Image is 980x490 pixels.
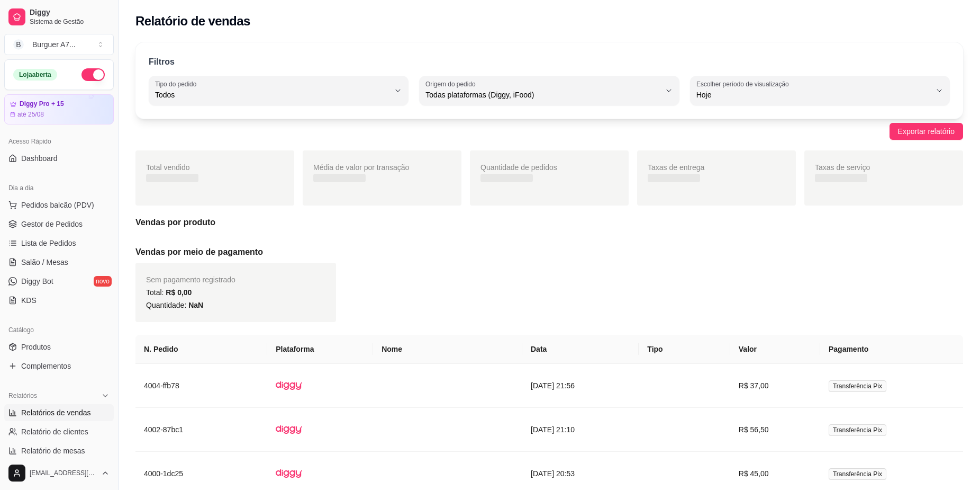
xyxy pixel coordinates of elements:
[522,335,639,364] th: Data
[13,69,57,81] div: Loja aberta
[135,13,250,30] h2: Relatório de vendas
[4,273,114,290] a: Diggy Botnovo
[829,424,886,436] span: Transferência Pix
[829,380,886,392] span: Transferência Pix
[4,180,114,197] div: Dia a dia
[146,163,190,172] span: Total vendido
[4,235,114,252] a: Lista de Pedidos
[21,200,94,210] span: Pedidos balcão (PDV)
[313,163,409,172] span: Média de valor por transação
[155,90,389,100] span: Todos
[13,39,24,50] span: B
[30,469,97,477] span: [EMAIL_ADDRESS][DOMAIN_NAME]
[690,76,950,105] button: Escolher período de visualizaçãoHoje
[21,361,71,371] span: Complementos
[4,254,114,271] a: Salão / Mesas
[820,335,963,364] th: Pagamento
[4,292,114,309] a: KDS
[188,301,203,309] span: NaN
[4,150,114,167] a: Dashboard
[4,442,114,459] a: Relatório de mesas
[4,133,114,150] div: Acesso Rápido
[522,364,639,408] td: [DATE] 21:56
[696,79,792,88] label: Escolher período de visualização
[4,197,114,213] button: Pedidos balcão (PDV)
[815,163,870,172] span: Taxas de serviço
[146,301,203,309] span: Quantidade:
[419,76,679,105] button: Origem do pedidoTodas plataformas (Diggy, iFood)
[730,364,820,408] td: R$ 37,00
[267,335,373,364] th: Plataforma
[730,408,820,452] td: R$ 56,50
[4,358,114,375] a: Complementos
[829,468,886,480] span: Transferência Pix
[135,364,267,408] td: 4004-ffb78
[276,460,302,487] img: diggy
[480,163,557,172] span: Quantidade de pedidos
[149,76,409,105] button: Tipo do pedidoTodos
[4,216,114,233] a: Gestor de Pedidos
[21,276,53,287] span: Diggy Bot
[135,408,267,452] td: 4002-87bc1
[32,39,76,50] div: Burguer A7 ...
[166,288,192,297] span: R$ 0,00
[146,275,235,284] span: Sem pagamento registrado
[21,407,91,418] span: Relatórios de vendas
[425,90,660,100] span: Todas plataformas (Diggy, iFood)
[4,94,114,124] a: Diggy Pro + 15até 25/08
[696,90,931,100] span: Hoje
[135,335,267,364] th: N. Pedido
[4,338,114,355] a: Produtos
[4,34,114,55] button: Select a team
[373,335,522,364] th: Nome
[146,288,192,297] span: Total:
[4,404,114,421] a: Relatórios de vendas
[21,295,37,306] span: KDS
[730,335,820,364] th: Valor
[648,163,704,172] span: Taxas de entrega
[522,408,639,452] td: [DATE] 21:10
[21,342,51,352] span: Produtos
[21,257,68,268] span: Salão / Mesas
[135,246,963,259] h5: Vendas por meio de pagamento
[20,100,64,108] article: Diggy Pro + 15
[21,153,58,164] span: Dashboard
[21,426,88,437] span: Relatório de clientes
[135,216,963,229] h5: Vendas por produto
[17,110,44,119] article: até 25/08
[21,219,83,229] span: Gestor de Pedidos
[21,446,85,456] span: Relatório de mesas
[425,79,479,88] label: Origem do pedido
[4,4,114,30] a: DiggySistema de Gestão
[155,79,200,88] label: Tipo do pedido
[4,460,114,486] button: [EMAIL_ADDRESS][DOMAIN_NAME]
[30,8,110,17] span: Diggy
[81,68,105,81] button: Alterar Status
[890,123,963,140] button: Exportar relatório
[30,17,110,26] span: Sistema de Gestão
[149,56,175,68] p: Filtros
[21,238,76,248] span: Lista de Pedidos
[8,391,37,400] span: Relatórios
[898,126,955,137] span: Exportar relatório
[276,416,302,443] img: diggy
[276,372,302,399] img: diggy
[4,322,114,338] div: Catálogo
[4,423,114,440] a: Relatório de clientes
[639,335,730,364] th: Tipo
